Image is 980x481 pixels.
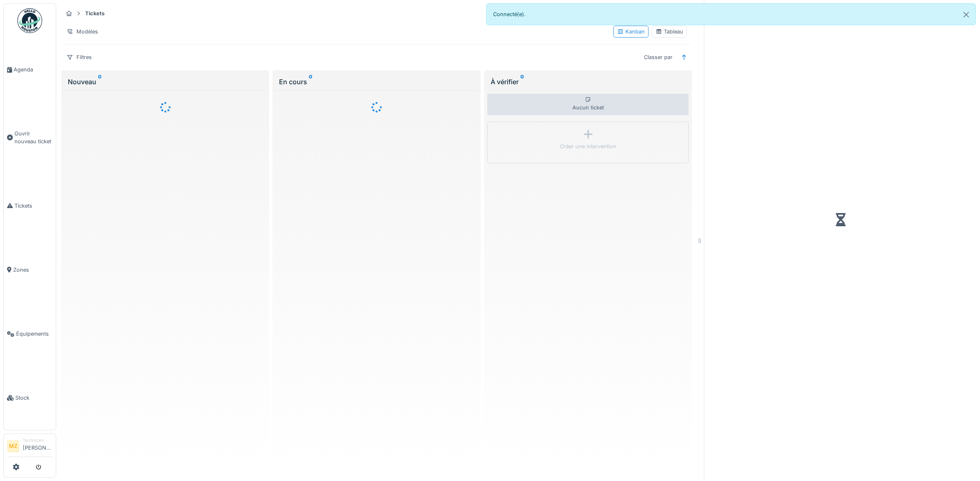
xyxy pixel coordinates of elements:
[68,77,262,87] div: Nouveau
[63,26,102,38] div: Modèles
[640,51,676,63] div: Classer par
[486,3,976,25] div: Connecté(e).
[656,28,683,36] div: Tableau
[17,8,42,33] img: Badge_color-CXgf-gQk.svg
[309,77,312,87] sup: 0
[23,437,52,443] div: Technicien
[82,9,108,17] strong: Tickets
[4,366,56,430] a: Stock
[4,174,56,238] a: Tickets
[13,266,52,274] span: Zones
[487,94,689,115] div: Aucun ticket
[4,38,56,102] a: Agenda
[957,4,975,26] button: Close
[4,238,56,302] a: Zones
[520,77,524,87] sup: 0
[7,437,52,457] a: MZ Technicien[PERSON_NAME]
[491,77,685,87] div: À vérifier
[98,77,102,87] sup: 0
[4,102,56,173] a: Ouvrir nouveau ticket
[617,28,645,36] div: Kanban
[16,330,52,338] span: Équipements
[23,437,52,455] li: [PERSON_NAME]
[15,394,52,402] span: Stock
[4,302,56,366] a: Équipements
[14,130,52,145] span: Ouvrir nouveau ticket
[14,66,52,73] span: Agenda
[14,202,52,210] span: Tickets
[63,51,95,63] div: Filtres
[7,440,19,453] li: MZ
[560,142,616,150] div: Créer une intervention
[279,77,474,87] div: En cours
